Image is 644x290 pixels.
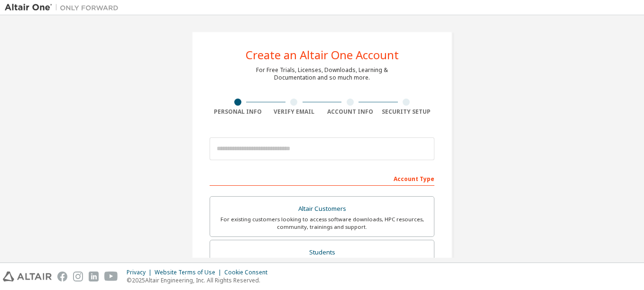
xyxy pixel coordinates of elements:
[104,272,118,281] img: youtube.svg
[127,269,155,276] div: Privacy
[266,108,322,116] div: Verify Email
[3,272,52,281] img: altair_logo.svg
[5,3,123,12] img: Altair One
[216,246,428,259] div: Students
[89,272,99,281] img: linkedin.svg
[210,171,434,186] div: Account Type
[73,272,83,281] img: instagram.svg
[224,269,273,276] div: Cookie Consent
[246,49,399,61] div: Create an Altair One Account
[216,202,428,216] div: Altair Customers
[210,108,266,116] div: Personal Info
[57,272,67,281] img: facebook.svg
[155,269,224,276] div: Website Terms of Use
[127,276,273,284] p: © 2025 Altair Engineering, Inc. All Rights Reserved.
[216,216,428,231] div: For existing customers looking to access software downloads, HPC resources, community, trainings ...
[256,66,388,82] div: For Free Trials, Licenses, Downloads, Learning & Documentation and so much more.
[322,108,378,116] div: Account Info
[378,108,435,116] div: Security Setup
